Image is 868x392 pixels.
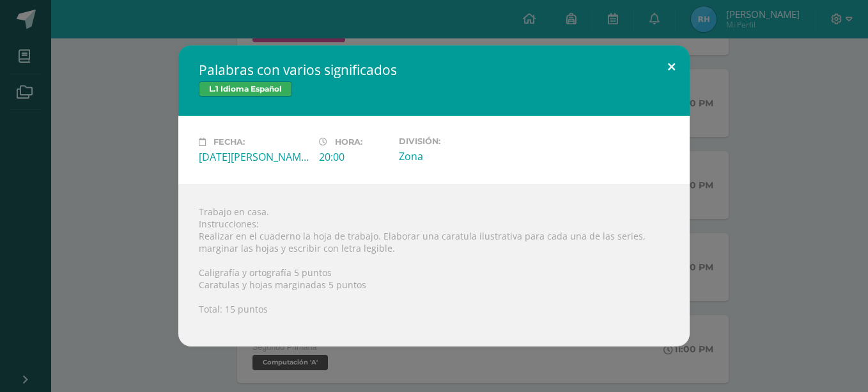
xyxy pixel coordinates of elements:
div: 20:00 [319,150,389,164]
div: Zona [399,149,509,163]
span: Fecha: [213,137,245,147]
div: Trabajo en casa. Instrucciones: Realizar en el cuaderno la hoja de trabajo. Elaborar una caratula... [178,184,690,347]
button: Close (Esc) [653,45,690,89]
span: Hora: [335,137,362,147]
h2: Palabras con varios significados [199,61,669,79]
span: L.1 Idioma Español [199,81,292,97]
div: [DATE][PERSON_NAME] [199,150,309,164]
label: División: [399,136,509,146]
